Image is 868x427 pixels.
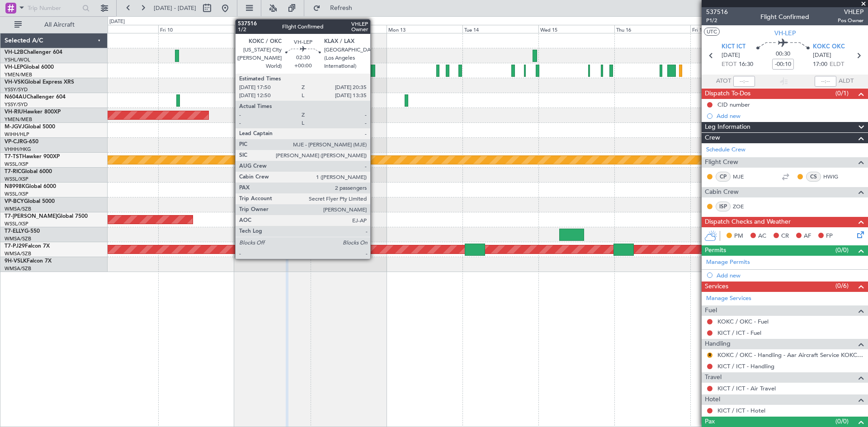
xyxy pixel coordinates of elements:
[830,60,844,69] span: ELDT
[5,214,88,219] a: T7-[PERSON_NAME]Global 7500
[5,139,23,145] span: VP-CJR
[5,131,29,138] a: WIHH/HLP
[5,221,28,227] a: WSSL/XSP
[5,50,62,55] a: VH-L2BChallenger 604
[813,42,845,52] span: KOKC OKC
[706,294,751,303] a: Manage Services
[707,352,712,358] button: R
[538,25,614,33] div: Wed 15
[758,232,766,241] span: AC
[705,133,720,143] span: Crew
[5,244,25,249] span: T7-PJ29
[733,173,753,181] a: MJE
[835,89,849,98] span: (0/1)
[739,60,753,69] span: 16:30
[5,191,28,197] a: WSSL/XSP
[614,25,690,33] div: Thu 16
[717,351,863,359] a: KOKC / OKC - Handling - Aar Aircraft Service KOKC / OKC
[804,232,811,241] span: AF
[82,25,158,33] div: Thu 9
[158,25,234,33] div: Fri 10
[717,112,863,120] div: Add new
[705,187,739,197] span: Cabin Crew
[5,154,60,160] a: T7-TSTHawker 900XP
[387,25,462,33] div: Mon 13
[154,4,196,12] span: [DATE] - [DATE]
[5,139,38,145] a: VP-CJRG-650
[717,362,774,370] a: KICT / ICT - Handling
[5,169,52,174] a: T7-RICGlobal 6000
[704,28,720,36] button: UTC
[10,18,98,32] button: All Aircraft
[5,109,23,115] span: VH-RIU
[705,217,791,227] span: Dispatch Checks and Weather
[722,51,740,60] span: [DATE]
[5,154,22,160] span: T7-TST
[722,60,736,69] span: ETOT
[776,50,790,59] span: 00:30
[5,214,57,219] span: T7-[PERSON_NAME]
[5,199,55,204] a: VP-BCYGlobal 5000
[5,109,61,115] a: VH-RIUHawker 800XP
[705,339,731,349] span: Handling
[5,94,27,100] span: N604AU
[5,80,74,85] a: VH-VSKGlobal Express XRS
[835,281,849,291] span: (0/6)
[839,77,854,86] span: ALDT
[835,417,849,426] span: (0/0)
[823,173,844,181] a: HWIG
[5,206,31,212] a: WMSA/SZB
[717,272,863,279] div: Add new
[5,244,50,249] a: T7-PJ29Falcon 7X
[813,51,831,60] span: [DATE]
[28,1,80,15] input: Trip Number
[5,65,23,70] span: VH-LEP
[733,202,753,211] a: ZOE
[5,184,56,189] a: N8998KGlobal 6000
[5,184,25,189] span: N8998K
[716,77,731,86] span: ATOT
[5,65,54,70] a: VH-LEPGlobal 6000
[5,250,31,257] a: WMSA/SZB
[5,71,32,78] a: YMEN/MEB
[705,282,728,292] span: Services
[5,229,24,234] span: T7-ELLY
[706,17,728,24] span: P1/2
[705,122,750,132] span: Leg Information
[717,101,750,108] div: CID number
[109,18,125,26] div: [DATE]
[838,17,863,24] span: Pos Owner
[5,86,28,93] a: YSSY/SYD
[706,7,728,17] span: 537516
[705,157,738,168] span: Flight Crew
[717,318,769,325] a: KOKC / OKC - Fuel
[234,25,310,33] div: Sat 11
[717,329,761,337] a: KICT / ICT - Fuel
[705,372,722,383] span: Travel
[705,89,750,99] span: Dispatch To-Dos
[5,258,52,264] a: 9H-VSLKFalcon 7X
[705,245,726,256] span: Permits
[5,116,32,123] a: YMEN/MEB
[5,265,31,272] a: WMSA/SZB
[705,417,715,427] span: Pax
[5,161,28,168] a: WSSL/XSP
[322,5,360,11] span: Refresh
[835,245,849,255] span: (0/0)
[462,25,538,33] div: Tue 14
[826,232,833,241] span: FP
[5,176,28,183] a: WSSL/XSP
[5,124,55,130] a: M-JGVJGlobal 5000
[706,145,745,155] a: Schedule Crew
[5,146,31,153] a: VHHH/HKG
[706,258,750,267] a: Manage Permits
[806,172,821,182] div: CS
[781,232,789,241] span: CR
[5,258,27,264] span: 9H-VSLK
[838,7,863,17] span: VHLEP
[722,42,745,52] span: KICT ICT
[309,1,363,15] button: Refresh
[5,199,24,204] span: VP-BCY
[760,12,809,22] div: Flight Confirmed
[5,56,30,63] a: YSHL/WOL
